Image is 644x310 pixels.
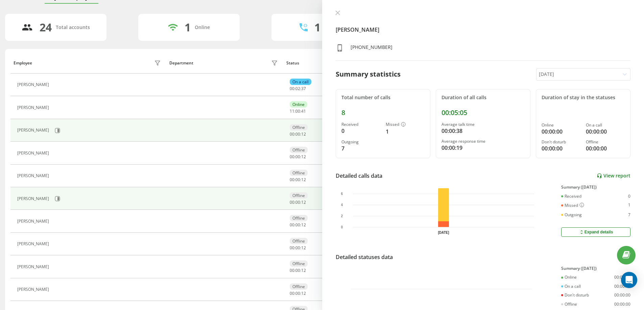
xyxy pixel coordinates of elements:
[336,253,393,261] div: Detailed statuses data
[290,283,308,290] div: Offline
[341,140,380,144] div: Outgoing
[290,238,308,244] div: Offline
[301,290,306,296] span: 12
[290,177,306,182] div: : :
[290,290,294,296] span: 00
[290,291,306,296] div: : :
[614,284,630,289] div: 00:00:00
[290,101,307,108] div: Online
[301,86,306,91] span: 37
[295,108,300,114] span: 00
[290,222,294,228] span: 00
[295,177,300,182] span: 00
[17,287,51,292] div: [PERSON_NAME]
[290,108,294,114] span: 11
[351,44,392,54] div: [PHONE_NUMBER]
[40,21,52,34] div: 24
[628,203,630,208] div: 1
[301,267,306,273] span: 12
[442,127,525,135] div: 00:00:38
[614,275,630,280] div: 00:00:00
[17,196,51,201] div: [PERSON_NAME]
[17,264,51,269] div: [PERSON_NAME]
[341,95,425,101] div: Total number of calls
[542,95,625,101] div: Duration of stay in the statuses
[561,227,630,237] button: Expand details
[290,154,306,159] div: : :
[169,61,193,65] div: Department
[341,122,380,127] div: Received
[301,245,306,251] span: 12
[341,192,343,196] text: 6
[314,21,320,34] div: 1
[286,61,299,65] div: Status
[561,203,584,208] div: Missed
[542,123,580,128] div: Online
[442,109,525,117] div: 00:05:05
[561,293,589,298] div: Don't disturb
[561,185,630,190] div: Summary ([DATE])
[290,223,306,227] div: : :
[628,194,630,199] div: 0
[301,154,306,160] span: 12
[561,284,581,289] div: On a call
[579,229,613,235] div: Expand details
[341,203,343,207] text: 4
[290,147,308,153] div: Offline
[386,122,425,128] div: Missed
[290,268,306,273] div: : :
[614,302,630,307] div: 00:00:00
[628,213,630,217] div: 7
[290,86,306,91] div: : :
[290,154,294,160] span: 00
[290,109,306,114] div: : :
[542,144,580,152] div: 00:00:00
[290,246,306,250] div: : :
[295,131,300,137] span: 00
[195,25,210,30] div: Online
[301,131,306,137] span: 12
[561,266,630,271] div: Summary ([DATE])
[290,86,294,91] span: 00
[290,215,308,221] div: Offline
[17,128,51,133] div: [PERSON_NAME]
[442,139,525,144] div: Average response time
[17,242,51,246] div: [PERSON_NAME]
[295,199,300,205] span: 00
[17,105,51,110] div: [PERSON_NAME]
[290,245,294,251] span: 00
[295,245,300,251] span: 00
[295,267,300,273] span: 00
[301,222,306,228] span: 12
[17,151,51,156] div: [PERSON_NAME]
[438,231,449,234] text: [DATE]
[290,267,294,273] span: 00
[295,290,300,296] span: 00
[586,140,625,144] div: Offline
[341,127,380,135] div: 0
[442,122,525,127] div: Average talk time
[17,219,51,224] div: [PERSON_NAME]
[542,128,580,136] div: 00:00:00
[586,144,625,152] div: 00:00:00
[341,144,380,152] div: 7
[301,108,306,114] span: 41
[301,177,306,182] span: 12
[56,25,90,30] div: Total accounts
[290,131,294,137] span: 00
[561,302,577,307] div: Offline
[621,272,637,288] div: Open Intercom Messenger
[17,173,51,178] div: [PERSON_NAME]
[341,109,425,117] div: 8
[561,213,582,217] div: Outgoing
[290,132,306,137] div: : :
[290,79,311,85] div: On a call
[561,275,577,280] div: Online
[561,194,581,199] div: Received
[17,82,51,87] div: [PERSON_NAME]
[295,222,300,228] span: 00
[14,61,32,65] div: Employee
[295,86,300,91] span: 02
[290,199,294,205] span: 00
[290,124,308,131] div: Offline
